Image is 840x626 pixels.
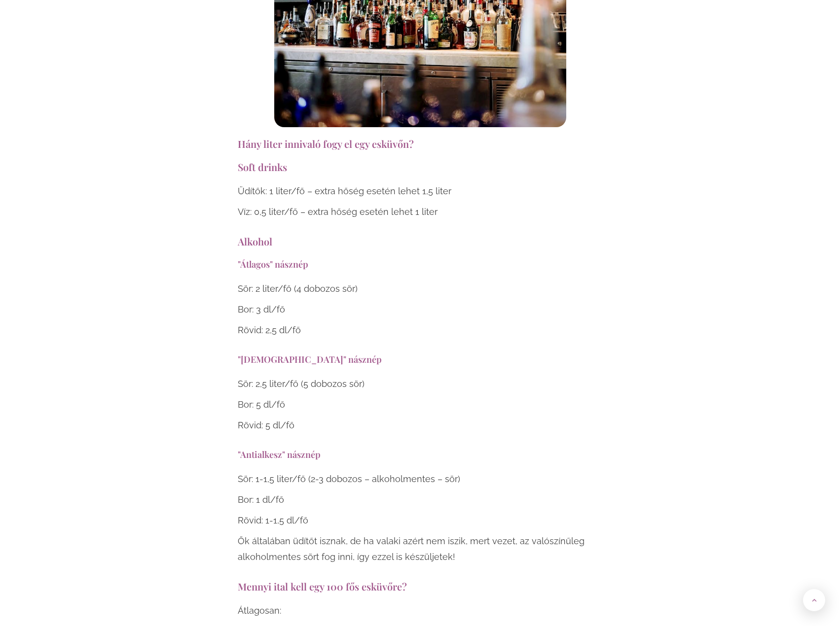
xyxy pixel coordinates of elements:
p: Rövid: 5 dl/fő [238,417,603,433]
p: Ők általában üdítőt isznak, de ha valaki azért nem iszik, mert vezet, az valószínűleg alkoholment... [238,533,603,565]
h3: Mennyi ital kell egy 100 fős esküvőre? [238,580,603,593]
p: Bor: 3 dl/fő [238,302,603,317]
h5: "Átlagos" násznép [238,258,603,271]
h4: Alkohol [238,235,603,248]
p: Bor: 1 dl/fő [238,492,603,508]
p: Üdítők: 1 liter/fő – extra hőség esetén lehet 1,5 liter [238,183,603,199]
h5: "Antialkesz" násznép [238,448,603,461]
p: Sör: 2 liter/fő (4 dobozos sör) [238,281,603,297]
p: Rövid: 1-1,5 dl/fő [238,513,603,528]
p: Sör: 2,5 liter/fő (5 dobozos sör) [238,376,603,392]
h4: Soft drinks [238,160,603,174]
p: Bor: 5 dl/fő [238,397,603,413]
p: Rövid: 2,5 dl/fő [238,322,603,338]
p: Víz: 0,5 liter/fő – extra hőség esetén lehet 1 liter [238,204,603,220]
p: Sör: 1-1,5 liter/fő (2-3 dobozos – alkoholmentes – sör) [238,471,603,487]
p: Átlagosan: [238,603,603,619]
h3: Hány liter innivaló fogy el egy esküvőn? [238,137,603,150]
h5: "[DEMOGRAPHIC_DATA]" násznép [238,353,603,366]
